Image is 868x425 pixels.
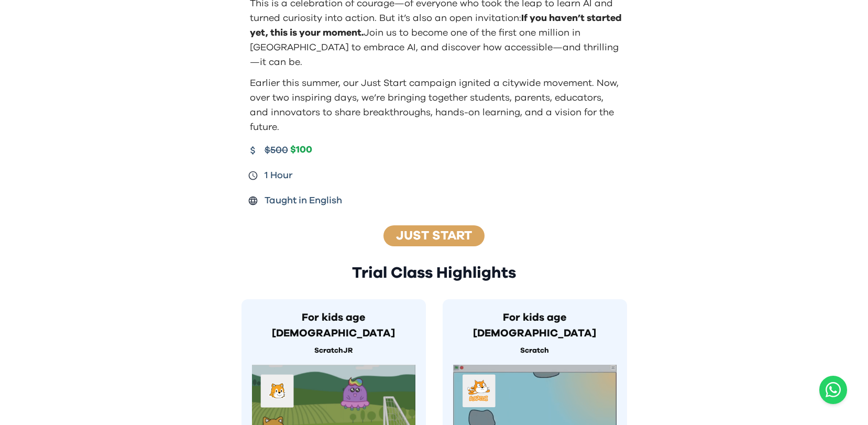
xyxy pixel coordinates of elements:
[380,225,488,247] button: Just Start
[265,143,288,158] span: $500
[265,168,293,183] span: 1 Hour
[819,376,847,404] a: Chat with us on WhatsApp
[252,310,415,341] h3: For kids age [DEMOGRAPHIC_DATA]
[241,264,627,282] h2: Trial Class Highlights
[290,144,312,156] span: $100
[250,76,623,135] p: Earlier this summer, our Just Start campaign ignited a citywide movement. Now, over two inspiring...
[265,193,342,208] span: Taught in English
[453,310,617,341] h3: For kids age [DEMOGRAPHIC_DATA]
[819,376,847,404] button: Open WhatsApp chat
[396,230,472,242] a: Just Start
[252,345,415,356] p: ScratchJR
[250,14,622,38] span: If you haven’t started yet, this is your moment.
[453,345,617,356] p: Scratch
